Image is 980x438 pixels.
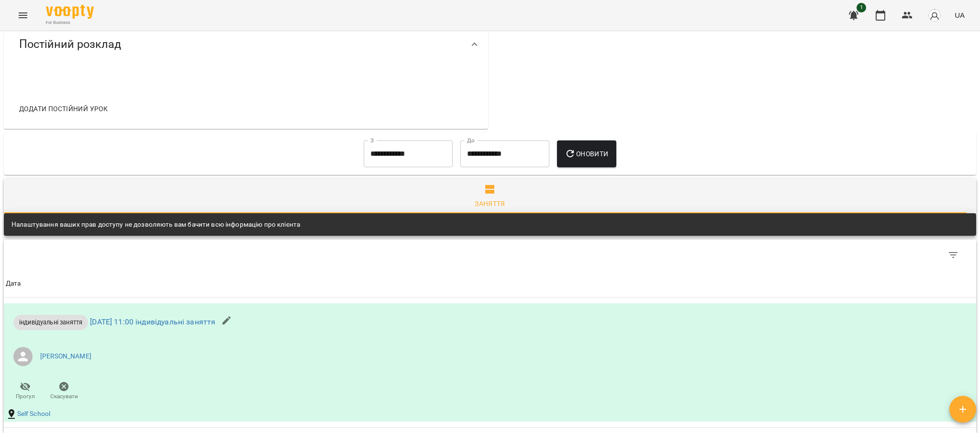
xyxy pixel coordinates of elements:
[11,4,34,27] button: Menu
[557,140,616,167] button: Оновити
[45,378,83,404] button: Скасувати
[928,9,941,22] img: avatar_s.png
[11,216,300,233] div: Налаштування ваших прав доступу не дозволяють вам бачити всю інформацію про клієнта
[475,198,505,209] div: Заняття
[17,409,51,419] a: Self School
[4,20,488,69] div: Постійний розклад
[942,243,965,266] button: Фільтр
[50,392,78,401] span: Скасувати
[46,5,94,19] img: Voopty Logo
[6,278,21,289] div: Дата
[6,278,974,289] span: Дата
[13,318,88,327] span: індивідуальні заняття
[19,37,121,52] span: Постійний розклад
[955,10,965,20] span: UA
[15,100,111,117] button: Додати постійний урок
[16,392,35,401] span: Прогул
[40,352,91,361] a: [PERSON_NAME]
[6,378,45,404] button: Прогул
[857,3,866,12] span: 1
[6,278,21,289] div: Sort
[951,6,969,24] button: UA
[4,240,976,270] div: Table Toolbar
[565,148,608,160] span: Оновити
[90,317,215,326] a: [DATE] 11:00 індивідуальні заняття
[19,103,108,115] span: Додати постійний урок
[46,20,94,26] span: For Business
